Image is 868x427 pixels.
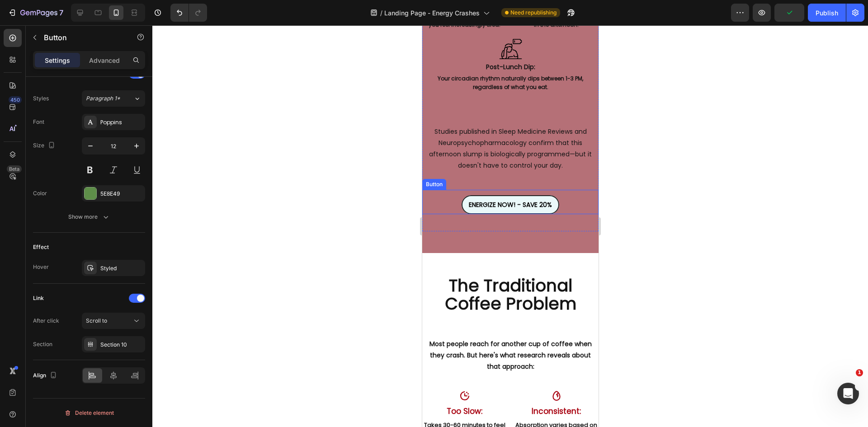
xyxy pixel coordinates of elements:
div: Size [33,140,57,152]
div: Styles [33,94,49,103]
div: Publish [816,8,838,18]
div: Link [33,294,44,302]
div: Align [33,370,59,382]
span: Landing Page - Energy Crashes [384,8,480,18]
div: Styled [100,264,143,272]
div: Show more [68,212,110,221]
button: Publish [808,4,846,22]
button: 7 [4,4,67,22]
button: Show more [33,209,145,225]
span: Need republishing [510,9,557,17]
div: Section [33,340,52,348]
span: Absorption varies based on stomach contents [93,395,175,415]
span: 1 [856,369,863,376]
span: / [380,8,382,18]
div: Poppins [100,118,143,127]
button: Delete element [33,406,145,420]
div: Hover [33,263,49,271]
p: Settings [45,56,70,65]
p: Button [44,32,121,43]
div: Undo/Redo [170,4,207,22]
span: Takes 30-60 minutes to feel effects [2,395,83,415]
div: Beta [7,165,22,173]
span: Scroll to [86,317,107,324]
iframe: Design area [422,25,599,427]
div: Color [33,189,47,197]
p: Advanced [89,56,120,65]
div: Effect [33,243,49,251]
button: Paragraph 1* [82,90,145,107]
div: Delete element [64,408,114,418]
div: Section 10 [100,341,143,349]
div: After click [33,317,59,325]
div: Font [33,118,44,126]
button: Scroll to [82,313,145,329]
iframe: Intercom live chat [837,383,859,404]
div: 450 [9,96,22,103]
div: 5E8E49 [100,190,143,198]
p: 7 [59,7,63,18]
span: Paragraph 1* [86,94,120,103]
